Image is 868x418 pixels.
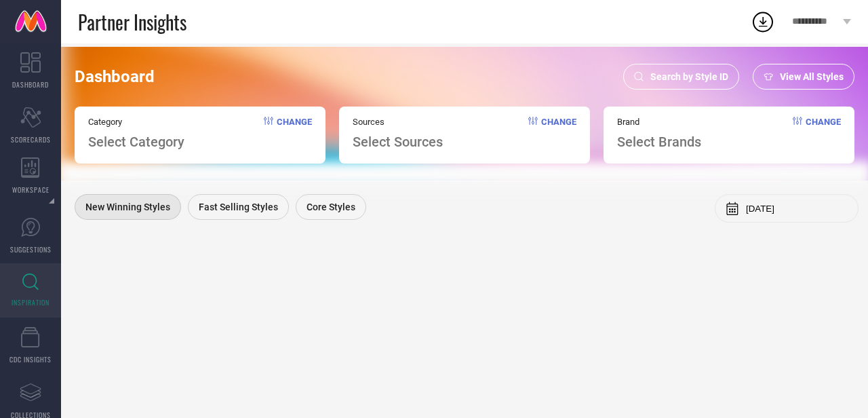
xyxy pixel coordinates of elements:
[10,244,52,254] span: SUGGESTIONS
[12,185,50,195] span: WORKSPACE
[780,71,844,82] span: View All Styles
[541,117,576,150] span: Change
[12,297,50,307] span: INSPIRATION
[88,134,184,150] span: Select Category
[617,134,701,150] span: Select Brands
[75,67,155,86] span: Dashboard
[277,117,312,150] span: Change
[650,71,728,82] span: Search by Style ID
[353,134,443,150] span: Select Sources
[85,202,170,212] span: New Winning Styles
[199,202,278,212] span: Fast Selling Styles
[746,204,848,214] input: Select month
[617,117,701,127] span: Brand
[353,117,443,127] span: Sources
[751,9,775,34] div: Open download list
[307,202,355,212] span: Core Styles
[88,117,184,127] span: Category
[11,134,51,145] span: SCORECARDS
[78,8,186,36] span: Partner Insights
[806,117,841,150] span: Change
[9,354,52,364] span: CDC INSIGHTS
[12,79,49,90] span: DASHBOARD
